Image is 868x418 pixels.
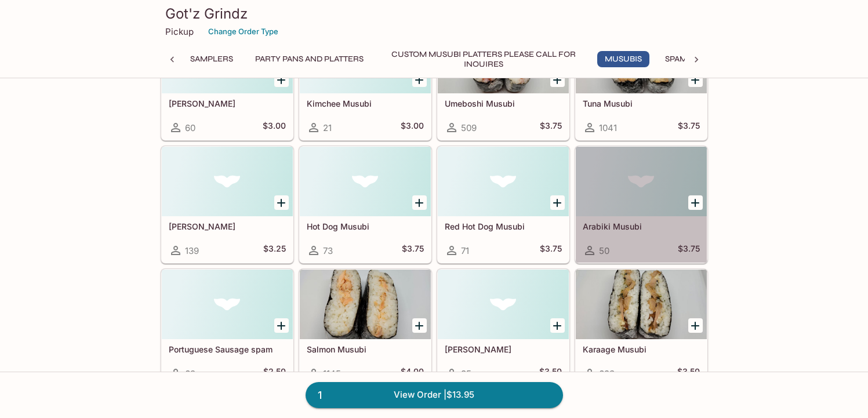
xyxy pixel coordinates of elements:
[438,270,569,339] div: Mentaiko Musubi
[412,195,427,210] button: Add Hot Dog Musubi
[300,270,431,339] div: Salmon Musubi
[550,318,565,333] button: Add Mentaiko Musubi
[300,147,431,216] div: Hot Dog Musubi
[162,147,293,216] div: Natto Musubi
[540,243,562,257] h5: $3.75
[165,26,194,37] p: Pickup
[165,5,703,23] h3: Got'z Grindz
[599,122,617,133] span: 1041
[169,221,286,231] h5: [PERSON_NAME]
[445,99,562,108] h5: Umeboshi Musubi
[678,243,700,257] h5: $3.75
[299,23,431,140] a: Kimchee Musubi21$3.00
[263,121,286,135] h5: $3.00
[274,72,289,87] button: Add Takuan Musubi
[678,121,700,135] h5: $3.75
[438,147,569,216] div: Red Hot Dog Musubi
[583,344,700,354] h5: Karaage Musubi
[688,318,703,333] button: Add Karaage Musubi
[249,51,370,67] button: Party Pans and Platters
[311,387,329,404] span: 1
[299,269,431,386] a: Salmon Musubi1145$4.00
[307,344,424,354] h5: Salmon Musubi
[307,99,424,108] h5: Kimchee Musubi
[401,121,424,135] h5: $3.00
[583,221,700,231] h5: Arabiki Musubi
[169,344,286,354] h5: Portuguese Sausage spam
[412,318,427,333] button: Add Salmon Musubi
[185,245,199,256] span: 139
[401,366,424,380] h5: $4.00
[306,382,563,408] a: 1View Order |$13.95
[379,51,588,67] button: Custom Musubi Platters PLEASE CALL FOR INQUIRES
[402,243,424,257] h5: $3.75
[461,368,471,379] span: 85
[169,99,286,108] h5: [PERSON_NAME]
[539,366,562,380] h5: $3.50
[575,269,707,386] a: Karaage Musubi623$3.50
[307,221,424,231] h5: Hot Dog Musubi
[412,72,427,87] button: Add Kimchee Musubi
[461,122,477,133] span: 509
[597,51,649,67] button: Musubis
[576,24,707,93] div: Tuna Musubi
[184,51,239,67] button: Samplers
[550,195,565,210] button: Add Red Hot Dog Musubi
[161,146,293,263] a: [PERSON_NAME]139$3.25
[162,270,293,339] div: Portuguese Sausage spam
[599,245,609,256] span: 50
[185,368,195,379] span: 69
[437,23,569,140] a: Umeboshi Musubi509$3.75
[583,99,700,108] h5: Tuna Musubi
[185,122,195,133] span: 60
[438,24,569,93] div: Umeboshi Musubi
[437,269,569,386] a: [PERSON_NAME]85$3.50
[263,243,286,257] h5: $3.25
[461,245,469,256] span: 71
[161,269,293,386] a: Portuguese Sausage spam69$2.50
[161,23,293,140] a: [PERSON_NAME]60$3.00
[575,23,707,140] a: Tuna Musubi1041$3.75
[599,368,615,379] span: 623
[445,344,562,354] h5: [PERSON_NAME]
[550,72,565,87] button: Add Umeboshi Musubi
[323,122,332,133] span: 21
[323,368,341,379] span: 1145
[677,366,700,380] h5: $3.50
[688,72,703,87] button: Add Tuna Musubi
[323,245,333,256] span: 73
[203,23,284,41] button: Change Order Type
[437,146,569,263] a: Red Hot Dog Musubi71$3.75
[274,318,289,333] button: Add Portuguese Sausage spam
[575,146,707,263] a: Arabiki Musubi50$3.75
[688,195,703,210] button: Add Arabiki Musubi
[540,121,562,135] h5: $3.75
[576,270,707,339] div: Karaage Musubi
[263,366,286,380] h5: $2.50
[659,51,732,67] button: Spam Musubis
[576,147,707,216] div: Arabiki Musubi
[274,195,289,210] button: Add Natto Musubi
[445,221,562,231] h5: Red Hot Dog Musubi
[299,146,431,263] a: Hot Dog Musubi73$3.75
